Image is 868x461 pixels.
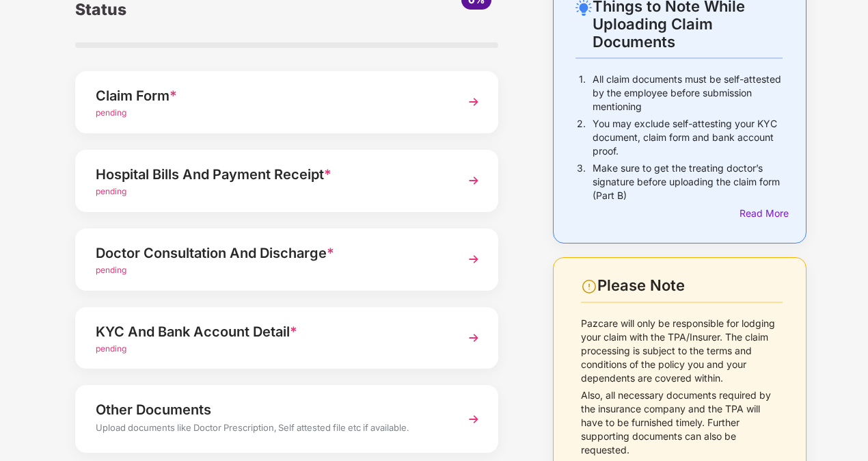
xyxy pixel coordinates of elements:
img: svg+xml;base64,PHN2ZyBpZD0iV2FybmluZ18tXzI0eDI0IiBkYXRhLW5hbWU9Ildhcm5pbmcgLSAyNHgyNCIgeG1sbnM9Im... [581,278,597,295]
p: Also, all necessary documents required by the insurance company and the TPA will have to be furni... [581,388,783,457]
p: Make sure to get the treating doctor’s signature before uploading the claim form (Part B) [593,161,783,202]
p: Pazcare will only be responsible for lodging your claim with the TPA/Insurer. The claim processin... [581,317,783,385]
div: Please Note [597,276,783,295]
p: 2. [577,117,586,158]
div: Read More [740,206,783,221]
div: Hospital Bills And Payment Receipt [96,163,446,185]
img: svg+xml;base64,PHN2ZyBpZD0iTmV4dCIgeG1sbnM9Imh0dHA6Ly93d3cudzMub3JnLzIwMDAvc3ZnIiB3aWR0aD0iMzYiIG... [461,247,486,272]
div: Other Documents [96,399,446,421]
div: Upload documents like Doctor Prescription, Self attested file etc if available. [96,421,446,438]
img: svg+xml;base64,PHN2ZyBpZD0iTmV4dCIgeG1sbnM9Imh0dHA6Ly93d3cudzMub3JnLzIwMDAvc3ZnIiB3aWR0aD0iMzYiIG... [461,168,486,193]
img: svg+xml;base64,PHN2ZyBpZD0iTmV4dCIgeG1sbnM9Imh0dHA6Ly93d3cudzMub3JnLzIwMDAvc3ZnIiB3aWR0aD0iMzYiIG... [461,326,486,350]
span: pending [96,186,126,196]
div: Claim Form [96,85,446,107]
p: 1. [579,73,586,114]
span: pending [96,107,126,118]
span: pending [96,265,126,275]
span: pending [96,343,126,354]
p: You may exclude self-attesting your KYC document, claim form and bank account proof. [593,117,783,158]
img: svg+xml;base64,PHN2ZyBpZD0iTmV4dCIgeG1sbnM9Imh0dHA6Ly93d3cudzMub3JnLzIwMDAvc3ZnIiB3aWR0aD0iMzYiIG... [461,90,486,114]
div: Doctor Consultation And Discharge [96,242,446,264]
p: All claim documents must be self-attested by the employee before submission mentioning [593,73,783,114]
div: KYC And Bank Account Detail [96,321,446,343]
img: svg+xml;base64,PHN2ZyBpZD0iTmV4dCIgeG1sbnM9Imh0dHA6Ly93d3cudzMub3JnLzIwMDAvc3ZnIiB3aWR0aD0iMzYiIG... [461,407,486,432]
p: 3. [577,161,586,202]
